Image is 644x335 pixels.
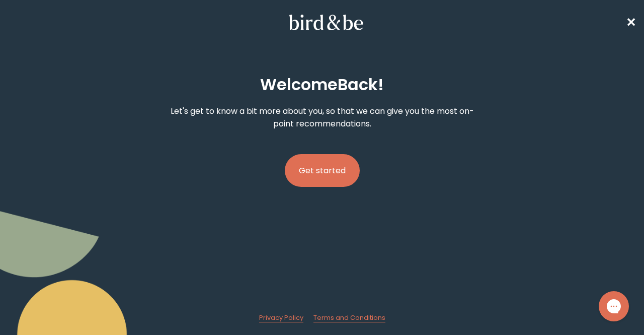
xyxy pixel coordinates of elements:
h2: Welcome Back ! [260,73,384,97]
p: Let's get to know a bit more about you, so that we can give you the most on-point recommendations. [169,105,475,130]
a: ✕ [626,14,636,31]
iframe: Gorgias live chat messenger [594,288,634,325]
a: Get started [285,138,360,203]
a: Terms and Conditions [313,313,385,322]
span: Terms and Conditions [313,313,385,322]
a: Privacy Policy [259,313,303,322]
span: Privacy Policy [259,313,303,322]
span: ✕ [626,14,636,31]
button: Get started [285,154,360,187]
